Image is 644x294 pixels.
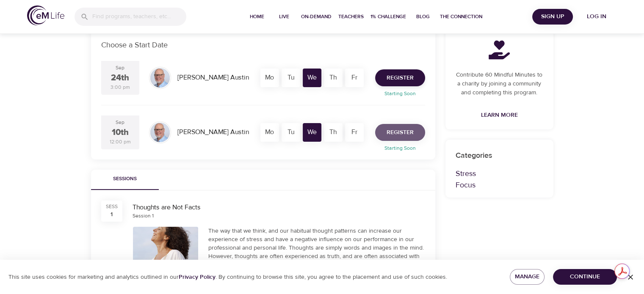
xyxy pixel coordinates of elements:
p: Starting Soon [370,90,430,97]
button: Continue [553,269,617,285]
p: Stress [456,168,543,179]
button: Sign Up [532,9,573,25]
span: Register [387,127,414,138]
div: Fr [345,69,364,87]
span: Continue [560,272,610,282]
button: Manage [510,269,545,285]
button: Register [375,124,425,141]
span: Blog [413,12,433,21]
div: SESS [106,203,118,210]
div: Th [324,69,343,87]
div: [PERSON_NAME] Austin [174,69,252,86]
span: 1% Challenge [370,12,406,21]
p: Starting Soon [370,144,430,152]
span: On-Demand [301,12,332,21]
div: 12:00 pm [110,138,131,146]
div: Fr [345,123,364,142]
div: Sep [116,119,124,126]
div: We [303,69,321,87]
span: Manage [517,272,538,282]
a: Privacy Policy [179,273,216,281]
div: 3:00 pm [111,84,130,91]
img: logo [27,5,64,25]
a: Learn More [478,107,521,123]
div: Mo [260,123,279,142]
p: Categories [456,150,543,161]
div: Session 1 [133,212,154,220]
span: Sign Up [536,11,569,22]
button: Register [375,69,425,86]
span: Sessions [96,175,154,184]
div: 1 [111,210,113,219]
div: Mo [260,69,279,87]
span: Register [387,73,414,83]
div: Thoughts are Not Facts [133,203,425,212]
div: 10th [112,126,129,139]
div: Th [324,123,343,142]
button: Log in [576,9,617,25]
div: [PERSON_NAME] Austin [174,124,252,140]
div: We [303,123,321,142]
span: Home [247,12,267,21]
span: Log in [580,11,614,22]
div: Tu [282,69,300,87]
span: Teachers [338,12,364,21]
span: Learn More [481,110,518,121]
p: Contribute 60 Mindful Minutes to a charity by joining a community and completing this program. [456,71,543,97]
p: Choose a Start Date [101,39,425,51]
input: Find programs, teachers, etc... [92,8,186,26]
div: Tu [282,123,300,142]
div: Sep [116,64,124,71]
p: Focus [456,179,543,191]
span: Live [274,12,294,21]
span: The Connection [440,12,482,21]
div: 24th [111,72,129,84]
